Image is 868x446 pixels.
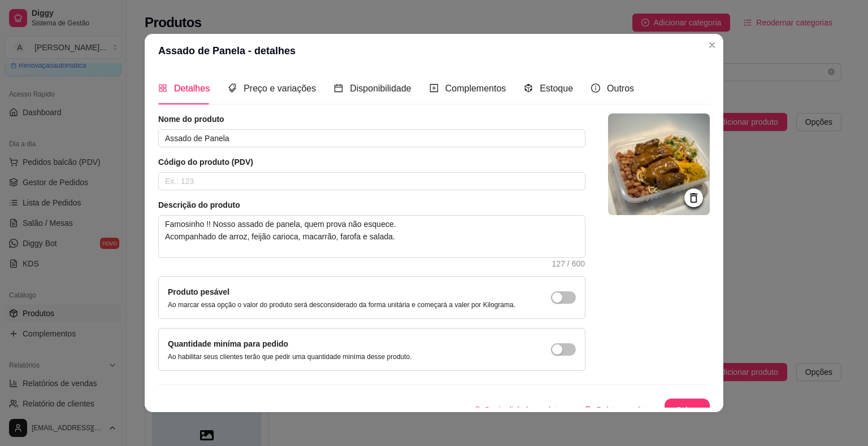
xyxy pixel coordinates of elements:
[168,352,412,361] p: Ao habilitar seus clientes terão que pedir uma quantidade miníma desse produto.
[158,84,167,93] span: appstore
[607,84,634,93] span: Outros
[228,84,237,93] span: tags
[665,399,710,421] button: Salvar
[159,216,585,257] textarea: Famosinho !! Nosso assado de panela, quem prova não esquece. Acompanhado de arroz, feijão carioca...
[244,84,316,93] span: Preço e variações
[174,84,210,93] span: Detalhes
[158,199,585,211] article: Descrição do produto
[575,399,660,421] button: deleteDeletar produto
[608,113,710,215] img: logo da loja
[445,84,506,93] span: Complementos
[540,84,573,93] span: Estoque
[168,339,288,348] label: Quantidade miníma para pedido
[703,36,721,54] button: Close
[463,399,571,421] button: Copiar link do produto
[591,84,600,93] span: info-circle
[334,84,343,93] span: calendar
[158,156,585,168] article: Código do produto (PDV)
[158,172,585,190] input: Ex.: 123
[158,113,585,125] article: Nome do produto
[145,34,723,68] header: Assado de Panela - detalhes
[350,84,411,93] span: Disponibilidade
[158,129,585,147] input: Ex.: Hamburguer de costela
[429,84,439,93] span: plus-square
[168,300,515,309] p: Ao marcar essa opção o valor do produto será desconsiderado da forma unitária e começará a valer ...
[584,406,592,414] span: delete
[168,287,229,296] label: Produto pesável
[524,84,533,93] span: code-sandbox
